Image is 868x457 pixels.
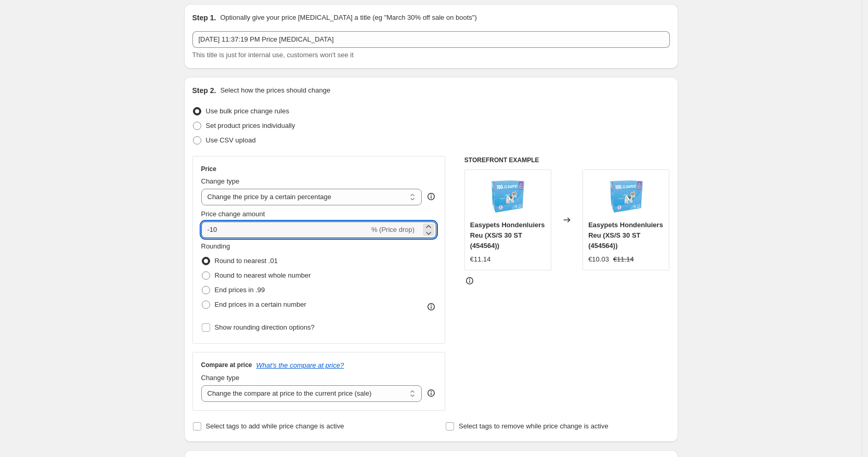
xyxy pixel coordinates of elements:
[215,301,306,308] span: End prices in a certain number
[605,175,647,217] img: 452665_80x.jpg
[206,122,295,129] span: Set product prices individually
[459,422,608,430] span: Select tags to remove while price change is active
[588,254,609,265] div: €10.03
[201,361,252,369] h3: Compare at price
[220,12,476,23] p: Optionally give your price [MEDICAL_DATA] a title (eg "March 30% off sale on boots")
[487,175,528,217] img: 452665_80x.jpg
[215,323,315,331] span: Show rounding direction options?
[201,210,265,218] span: Price change amount
[220,85,330,96] p: Select how the prices should change
[588,221,663,250] span: Easypets Hondenluiers Reu (XS/S 30 ST (454564))
[256,361,344,369] button: What's the compare at price?
[470,221,545,250] span: Easypets Hondenluiers Reu (XS/S 30 ST (454564))
[215,286,265,294] span: End prices in .99
[192,31,670,48] input: 30% off holiday sale
[371,226,414,233] span: % (Price drop)
[613,254,634,265] strike: €11.14
[192,85,216,96] h2: Step 2.
[201,221,369,238] input: -15
[201,177,240,185] span: Change type
[470,254,491,265] div: €11.14
[192,51,354,59] span: This title is just for internal use, customers won't see it
[215,257,278,265] span: Round to nearest .01
[464,156,670,164] h6: STOREFRONT EXAMPLE
[201,242,230,250] span: Rounding
[206,422,344,430] span: Select tags to add while price change is active
[192,12,216,23] h2: Step 1.
[201,165,216,173] h3: Price
[426,191,436,202] div: help
[201,374,240,382] span: Change type
[215,271,311,279] span: Round to nearest whole number
[426,388,436,398] div: help
[206,107,289,115] span: Use bulk price change rules
[206,136,256,144] span: Use CSV upload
